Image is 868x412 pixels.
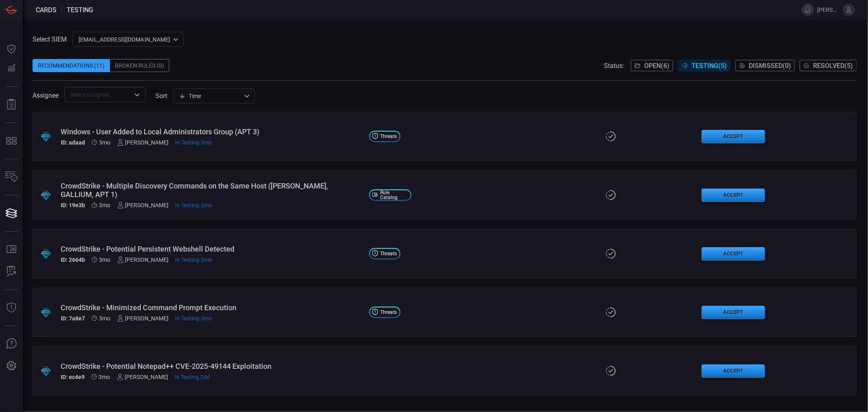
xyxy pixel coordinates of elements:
button: Accept [702,188,765,202]
div: Broken Rules (0) [110,59,169,72]
span: Rule Catalog [380,190,408,200]
button: Dismissed(0) [735,60,795,71]
button: Open(6) [631,60,673,71]
div: Recommendations (11) [33,59,110,72]
div: [PERSON_NAME] [117,315,169,322]
div: CrowdStrike - Minimized Command Prompt Execution [61,303,363,312]
button: Dashboard [2,39,21,59]
span: Threats [380,251,397,256]
div: Time [179,92,242,100]
div: CrowdStrike - Multiple Discovery Commands on the Same Host (Turla, GALLIUM, APT 1) [61,182,363,199]
button: Accept [702,364,765,378]
span: Jul 17, 2025 7:07 PM [99,139,111,146]
span: Threats [380,310,397,315]
div: [PERSON_NAME] [117,202,169,208]
span: Jul 01, 2025 5:30 PM [99,374,110,380]
span: Jul 09, 2025 1:38 PM [99,315,111,322]
span: Threats [380,134,397,139]
span: Resolved ( 5 ) [813,62,853,70]
button: Threat Intelligence [2,298,21,318]
span: testing [67,6,93,14]
span: Sep 15, 2025 6:52 PM [175,374,210,380]
span: [PERSON_NAME].jadhav [817,7,840,13]
span: Jul 25, 2025 12:37 AM [175,202,212,208]
button: Inventory [2,167,21,187]
button: Reports [2,95,21,114]
label: sort [155,92,167,100]
div: Windows - User Added to Local Administrators Group (APT 3) [61,127,363,136]
button: Rule Catalog [2,240,21,259]
span: Open ( 6 ) [644,62,669,70]
button: Accept [702,247,765,261]
button: Open [131,89,143,101]
button: Accept [702,306,765,319]
input: Select assignee [67,90,130,100]
h5: ID: 7a8e7 [61,315,85,322]
span: Assignee [33,92,59,99]
div: [PERSON_NAME] [117,256,169,263]
button: Preferences [2,356,21,376]
h5: ID: 19e3b [61,202,85,208]
div: [PERSON_NAME] [117,374,168,380]
span: Jul 17, 2025 7:07 PM [99,202,111,208]
button: Accept [702,130,765,143]
p: [EMAIL_ADDRESS][DOMAIN_NAME] [79,35,171,44]
div: [PERSON_NAME] [117,139,169,146]
h5: ID: 2664b [61,256,85,263]
button: Ask Us A Question [2,334,21,354]
button: Resolved(5) [800,60,857,71]
span: Status: [604,62,624,70]
span: Jul 23, 2025 2:18 AM [175,256,212,263]
div: CrowdStrike - Potential Persistent Webshell Detected [61,245,363,253]
button: Testing(5) [678,60,730,71]
button: Cards [2,204,21,223]
span: Jul 22, 2025 12:47 AM [175,139,212,146]
span: Jul 17, 2025 7:06 PM [99,256,111,263]
button: MITRE - Detection Posture [2,131,21,151]
span: Jul 15, 2025 6:37 PM [175,315,212,322]
button: Detections [2,59,21,78]
button: ALERT ANALYSIS [2,262,21,281]
h5: ID: adaad [61,139,85,146]
span: Testing ( 5 ) [691,62,727,70]
label: Select SIEM [33,35,67,43]
span: Cards [36,6,57,14]
div: CrowdStrike - Potential Notepad++ CVE-2025-49144 Exploitation [61,362,363,370]
h5: ID: ec4e9 [61,374,85,380]
span: Dismissed ( 0 ) [749,62,791,70]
